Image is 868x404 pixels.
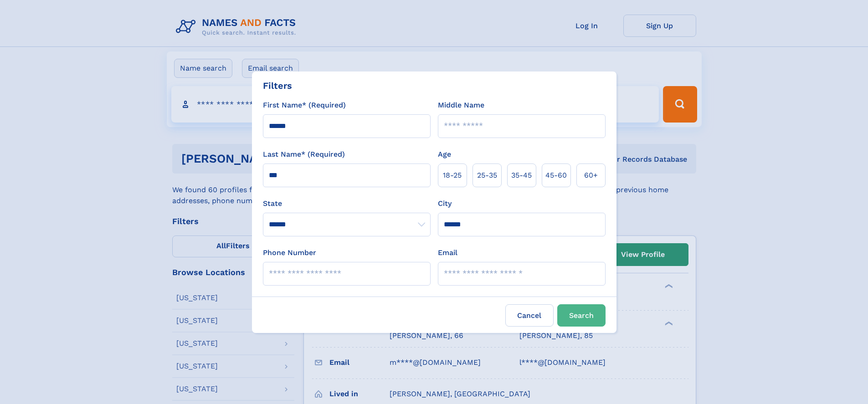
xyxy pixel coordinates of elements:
[557,304,606,327] button: Search
[263,247,316,258] label: Phone Number
[438,149,451,160] label: Age
[545,170,567,181] span: 45‑60
[505,304,554,327] label: Cancel
[438,198,452,209] label: City
[584,170,598,181] span: 60+
[263,198,431,209] label: State
[438,247,457,258] label: Email
[511,170,532,181] span: 35‑45
[263,100,346,111] label: First Name* (Required)
[438,100,484,111] label: Middle Name
[443,170,462,181] span: 18‑25
[263,149,345,160] label: Last Name* (Required)
[477,170,497,181] span: 25‑35
[263,79,292,92] div: Filters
